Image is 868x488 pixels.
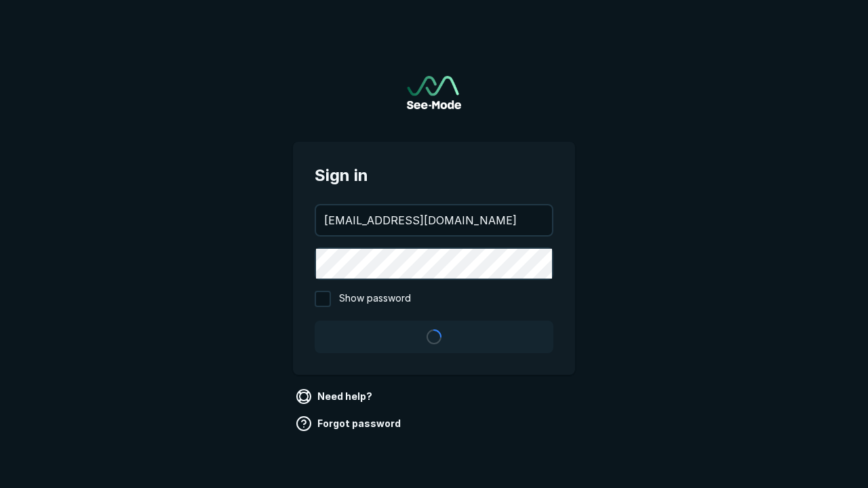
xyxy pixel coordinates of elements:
a: Need help? [293,386,378,407]
a: Go to sign in [407,76,461,109]
span: Sign in [315,163,553,188]
span: Show password [339,291,411,307]
img: See-Mode Logo [407,76,461,109]
input: your@email.com [316,205,552,235]
a: Forgot password [293,413,406,434]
